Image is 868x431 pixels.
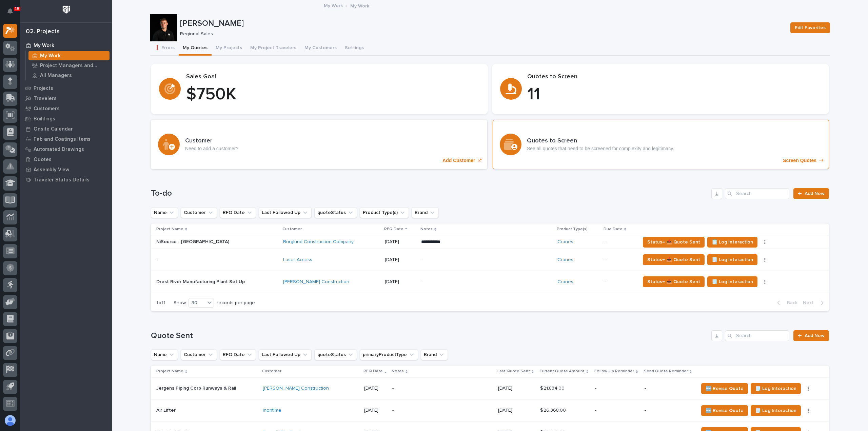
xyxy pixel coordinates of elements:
p: Projects [34,85,53,92]
p: records per page [217,300,255,306]
p: Quotes to Screen [527,73,821,81]
a: Quotes [20,154,112,164]
a: Travelers [20,93,112,103]
a: Burglund Construction Company [283,239,354,245]
button: Customer [181,207,217,218]
p: 1 of 1 [151,295,171,311]
p: Last Quote Sent [497,368,530,375]
p: - [604,257,635,263]
p: Follow-Up Reminder [594,368,634,375]
p: - [595,408,639,413]
h1: Quote Sent [151,331,709,341]
button: My Project Travelers [246,41,300,56]
p: RFQ Date [363,368,383,375]
span: 🆕 Revise Quote [706,407,744,415]
a: Cranes [557,239,573,245]
button: Edit Favorites [790,22,830,33]
p: $ 750 K [186,84,480,105]
a: [PERSON_NAME] Construction [283,279,349,285]
a: Add Customer [151,120,487,169]
button: Brand [412,207,439,218]
p: NiSource - [GEOGRAPHIC_DATA] [156,238,231,245]
p: [DATE] [364,386,387,391]
button: Brand [421,349,448,360]
a: Traveler Status Details [20,175,112,185]
p: Send Quote Reminder [644,368,688,375]
a: Projects [20,83,112,93]
button: Settings [341,41,368,56]
p: [DATE] [385,279,416,285]
p: 15 [15,6,19,11]
a: Cranes [557,257,573,263]
span: Edit Favorites [795,24,826,32]
p: Air Lifter [156,406,177,413]
p: - [645,408,693,413]
a: My Work [20,40,112,51]
button: primaryProductType [360,349,418,360]
a: Inontime [263,408,281,413]
tr: Drest River Manufacturing Plant Set UpDrest River Manufacturing Plant Set Up [PERSON_NAME] Constr... [151,271,829,293]
p: [DATE] [498,408,535,413]
p: Travelers [34,96,57,102]
a: All Managers [26,71,112,80]
p: 11 [527,84,821,105]
p: $ 26,368.00 [540,406,567,413]
p: Show [174,300,186,306]
button: Customer [181,349,217,360]
p: Automated Drawings [34,146,84,153]
p: - [421,279,540,285]
button: My Projects [212,41,246,56]
p: Buildings [34,116,55,122]
div: Notifications15 [8,8,17,19]
p: $ 21,834.00 [540,384,566,391]
button: My Customers [300,41,341,56]
span: Back [783,300,797,306]
button: 🗒️ Log Interaction [707,276,757,287]
p: - [645,386,693,391]
p: Customer [282,226,302,233]
p: - [156,256,159,263]
h1: To-do [151,189,709,198]
a: Automated Drawings [20,144,112,154]
p: Customer [262,368,281,375]
button: quoteStatus [314,207,357,218]
p: - [604,239,635,245]
button: Last Followed Up [259,207,312,218]
p: Product Type(s) [557,226,588,233]
p: My Work [350,2,369,9]
p: Project Name [156,368,183,375]
a: [PERSON_NAME] Construction [263,386,329,391]
img: Workspace Logo [60,3,73,16]
button: My Quotes [179,41,212,56]
span: Status→ 📤 Quote Sent [647,238,700,246]
input: Search [725,330,789,341]
a: Customers [20,103,112,114]
span: Add New [805,333,825,338]
button: 🆕 Revise Quote [701,405,748,416]
button: Last Followed Up [259,349,312,360]
a: Buildings [20,114,112,124]
p: All Managers [40,73,72,79]
p: My Work [34,43,54,49]
tr: Jergens Piping Corp Runways & RailJergens Piping Corp Runways & Rail [PERSON_NAME] Construction [... [151,377,829,399]
p: Notes [392,368,404,375]
a: My Work [26,51,112,60]
span: 🗒️ Log Interaction [712,278,753,286]
h3: Customer [185,137,238,145]
p: Jergens Piping Corp Runways & Rail [156,384,237,391]
button: Name [151,349,178,360]
div: 02. Projects [26,28,60,36]
a: Assembly View [20,164,112,175]
button: Next [800,300,829,306]
p: Traveler Status Details [34,177,90,183]
p: Quotes [34,157,52,163]
p: Customers [34,106,60,112]
tr: Air LifterAir Lifter Inontime [DATE]-[DATE]$ 26,368.00$ 26,368.00 --🆕 Revise Quote🗒️ Log Interaction [151,399,829,422]
input: Search [725,188,789,199]
button: Name [151,207,178,218]
a: Laser Access [283,257,312,263]
span: 🗒️ Log Interaction [755,407,796,415]
p: - [392,408,493,413]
